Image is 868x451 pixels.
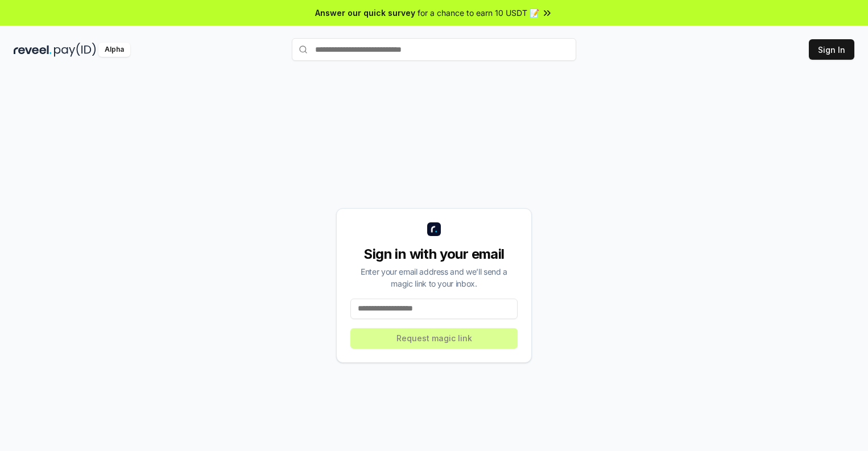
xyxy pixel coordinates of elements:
[427,222,441,236] img: logo_small
[809,39,854,60] button: Sign In
[98,43,130,57] div: Alpha
[54,43,96,57] img: pay_id
[418,7,539,19] span: for a chance to earn 10 USDT 📝
[14,43,52,57] img: reveel_dark
[350,266,518,289] div: Enter your email address and we’ll send a magic link to your inbox.
[350,245,518,263] div: Sign in with your email
[315,7,415,19] span: Answer our quick survey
